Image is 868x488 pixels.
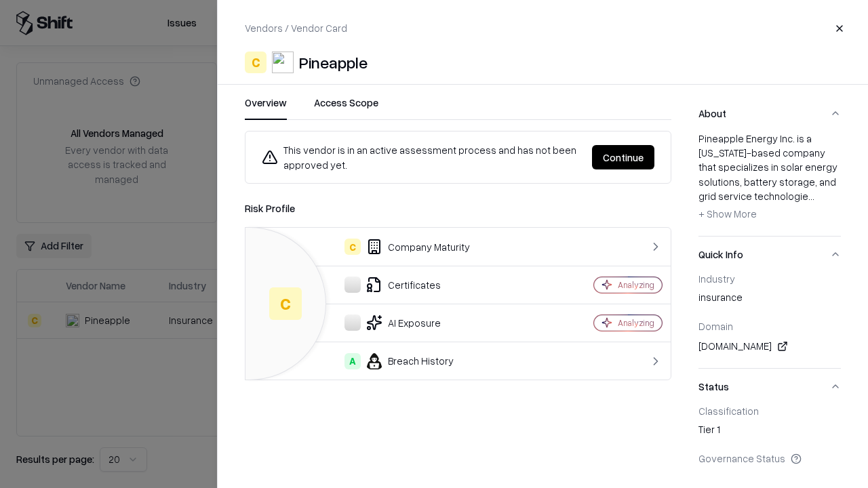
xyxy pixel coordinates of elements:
div: Risk Profile [245,200,671,216]
div: Analyzing [618,317,654,329]
div: Classification [698,405,841,417]
span: + Show More [698,207,757,220]
button: Access Scope [314,96,378,120]
div: Domain [698,320,841,332]
div: [DOMAIN_NAME] [698,338,841,354]
div: This vendor is in an active assessment process and has not been approved yet. [262,142,581,172]
div: Breach History [256,353,547,369]
button: Continue [592,145,654,169]
button: Quick Info [698,237,841,272]
div: AI Exposure [256,314,547,331]
div: Tier 1 [698,422,841,441]
button: Overview [245,96,287,120]
button: + Show More [698,203,757,225]
div: Certificates [256,277,547,293]
div: C [344,239,361,255]
img: Pineapple [272,52,294,73]
div: Pineapple [299,52,368,73]
button: About [698,96,841,131]
div: Company Maturity [256,239,547,255]
p: Vendors / Vendor Card [245,21,347,35]
div: Quick Info [698,272,841,368]
div: C [245,52,267,73]
div: Pineapple Energy Inc. is a [US_STATE]-based company that specializes in solar energy solutions, b... [698,131,841,225]
div: C [269,287,302,320]
button: Status [698,369,841,405]
div: Governance Status [698,452,841,464]
span: ... [808,190,814,202]
div: A [344,353,361,369]
div: Analyzing [618,279,654,291]
div: About [698,131,841,236]
div: Industry [698,272,841,285]
div: insurance [698,290,841,309]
